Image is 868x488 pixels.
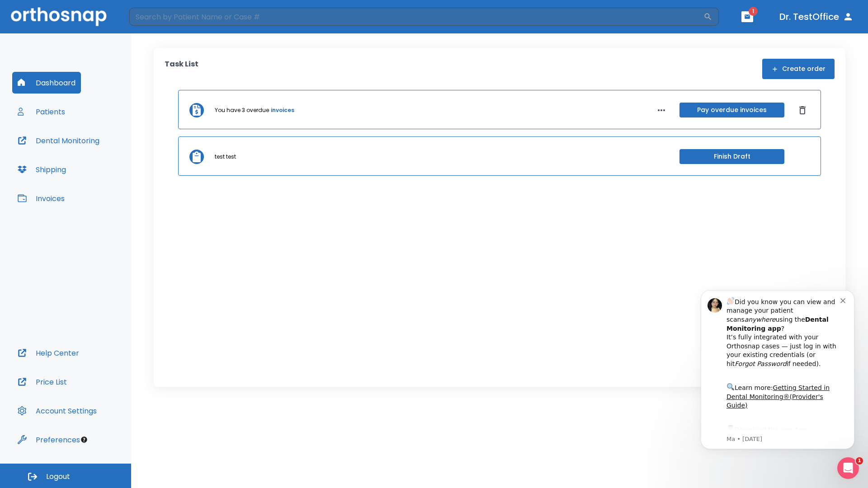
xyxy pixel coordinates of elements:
[12,342,85,364] button: Help Center
[12,400,102,422] button: Account Settings
[12,101,71,122] button: Patients
[795,103,810,117] button: Dismiss
[80,436,88,444] div: Tooltip anchor
[271,106,294,114] a: invoices
[215,106,269,114] p: You have 3 overdue
[153,19,160,27] button: Dismiss notification
[12,130,105,151] button: Dental Monitoring
[12,159,71,180] button: Shipping
[12,371,72,393] button: Price List
[679,149,784,164] button: Finish Draft
[837,457,859,479] iframe: Intercom live chat
[762,59,835,79] button: Create order
[856,457,863,465] span: 1
[12,72,81,94] button: Dashboard
[12,429,85,450] button: Preferences
[129,8,703,26] input: Search by Patient Name or Case #
[776,9,857,25] button: Dr. TestOffice
[39,147,153,193] div: Download the app: | ​ Let us know if you need help getting started!
[687,277,868,464] iframe: Intercom notifications message
[39,159,153,167] p: Message from Ma, sent 2w ago
[679,103,784,117] button: Pay overdue invoices
[165,59,198,79] p: Task List
[11,7,107,26] img: Orthosnap
[215,153,236,161] p: test test
[39,150,120,166] a: App Store
[46,472,70,482] span: Logout
[749,7,758,16] span: 1
[12,188,70,209] button: Invoices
